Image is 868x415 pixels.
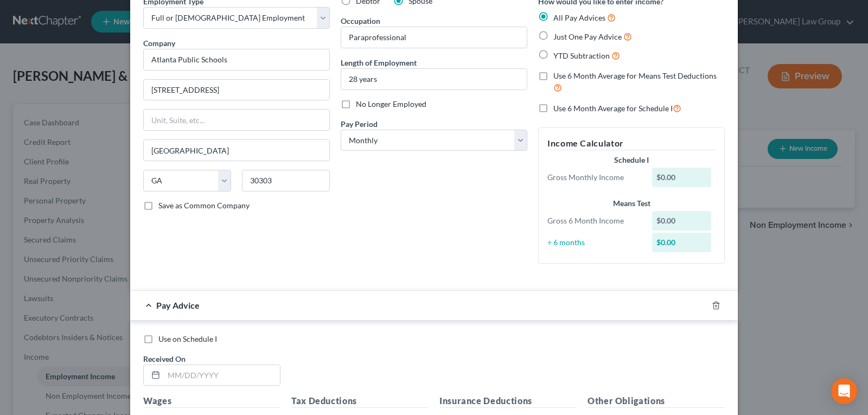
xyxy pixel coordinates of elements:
div: $0.00 [652,168,712,187]
div: Open Intercom Messenger [831,378,857,404]
input: Enter city... [144,140,329,161]
h5: Other Obligations [588,394,725,408]
span: Received On [143,354,186,363]
div: Schedule I [547,155,716,165]
span: Use 6 Month Average for Schedule I [553,104,673,113]
h5: Tax Deductions [291,394,429,408]
input: ex: 2 years [341,69,527,90]
div: Gross 6 Month Income [542,215,647,226]
span: Use 6 Month Average for Means Test Deductions [553,71,717,80]
input: Enter zip... [242,170,330,191]
span: Company [143,39,175,48]
span: Save as Common Company [158,201,250,210]
div: $0.00 [652,233,712,252]
div: $0.00 [652,211,712,231]
label: Occupation [341,15,380,27]
label: Length of Employment [341,57,417,68]
h5: Wages [143,394,280,408]
div: Gross Monthly Income [542,172,647,183]
div: Means Test [547,198,716,209]
span: Pay Period [341,119,378,129]
span: Use on Schedule I [158,334,217,343]
h5: Income Calculator [547,137,716,150]
div: ÷ 6 months [542,237,647,248]
input: MM/DD/YYYY [164,365,280,386]
input: Enter address... [144,80,329,100]
input: Search company by name... [143,49,330,71]
input: -- [341,27,527,48]
span: Pay Advice [156,300,200,310]
h5: Insurance Deductions [439,394,577,408]
span: No Longer Employed [356,99,426,108]
span: YTD Subtraction [553,51,610,60]
span: Just One Pay Advice [553,32,622,41]
input: Unit, Suite, etc... [144,110,329,130]
span: All Pay Advices [553,13,605,22]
